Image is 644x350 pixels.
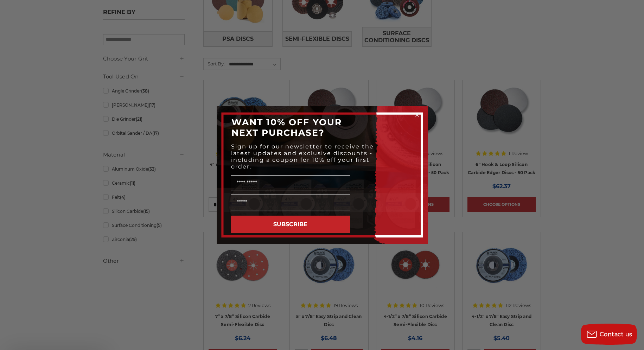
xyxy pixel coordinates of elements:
button: Contact us [581,324,637,345]
input: Email [231,195,350,210]
span: WANT 10% OFF YOUR NEXT PURCHASE? [231,117,342,138]
button: SUBSCRIBE [231,216,350,233]
button: Close dialog [414,112,421,119]
span: Contact us [600,331,632,338]
span: Sign up for our newsletter to receive the latest updates and exclusive discounts - including a co... [231,143,374,170]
